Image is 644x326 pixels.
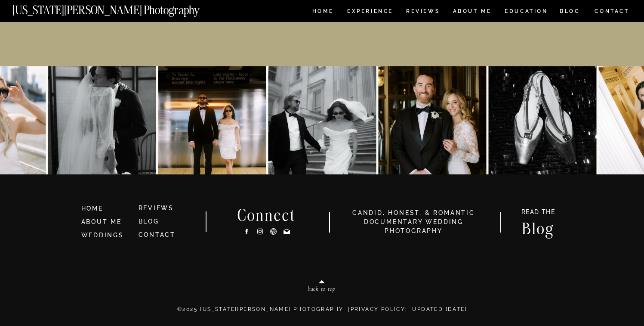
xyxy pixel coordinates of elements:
[488,66,596,174] img: Party 4 the Zarones
[226,208,307,221] h2: Connect
[139,218,159,225] a: BLOG
[233,3,411,26] p: [PERSON_NAME]
[81,218,122,225] a: ABOUT ME
[351,306,406,312] a: Privacy Policy
[453,9,492,16] a: ABOUT ME
[139,205,174,211] a: REVIEWS
[12,4,228,12] a: [US_STATE][PERSON_NAME] Photography
[64,305,581,323] p: ©2025 [US_STATE][PERSON_NAME] PHOTOGRAPHY | | Updated [DATE]
[158,66,266,174] img: K&J
[342,208,486,236] h3: candid, honest, & romantic Documentary Wedding photography
[311,9,335,16] a: HOME
[268,66,376,174] img: Kat & Jett, NYC style
[513,221,563,234] a: Blog
[347,9,392,16] a: Experience
[81,204,131,214] a: HOME
[139,231,176,238] a: CONTACT
[517,209,560,218] a: READ THE
[81,232,124,239] a: WEDDINGS
[560,9,580,16] a: BLOG
[594,6,630,16] a: CONTACT
[271,286,373,295] a: back to top
[504,9,549,16] a: EDUCATION
[406,9,438,16] a: REVIEWS
[378,66,486,174] img: A&R at The Beekman
[48,66,156,174] img: Anna & Felipe — embracing the moment, and the magic follows.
